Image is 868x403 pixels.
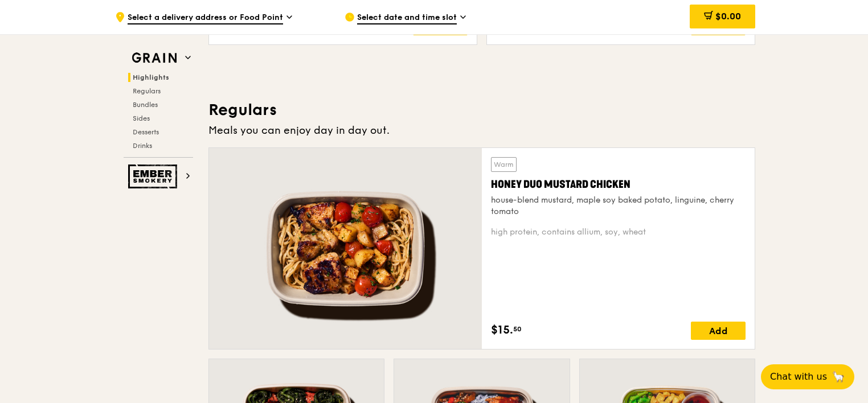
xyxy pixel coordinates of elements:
div: house-blend mustard, maple soy baked potato, linguine, cherry tomato [491,195,746,217]
span: Regulars [133,87,161,95]
button: Chat with us🦙 [761,364,854,389]
span: $15. [491,322,513,339]
span: 🦙 [832,370,845,384]
span: Select a delivery address or Food Point [128,12,283,24]
span: $0.00 [715,11,741,22]
span: Highlights [133,73,169,81]
div: high protein, contains allium, soy, wheat [491,227,746,238]
span: 50 [513,324,522,334]
div: Add [413,17,468,35]
span: Bundles [133,101,158,109]
div: Add [691,322,746,340]
span: Sides [133,114,150,122]
div: Warm [491,157,517,172]
img: Ember Smokery web logo [128,165,181,188]
span: Desserts [133,128,159,136]
span: Drinks [133,142,152,150]
div: Add [691,17,746,35]
img: Grain web logo [128,48,181,68]
span: Chat with us [770,370,827,384]
div: Meals you can enjoy day in day out. [208,122,755,138]
span: Select date and time slot [357,12,457,24]
h3: Regulars [208,100,755,120]
div: Honey Duo Mustard Chicken [491,176,746,192]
